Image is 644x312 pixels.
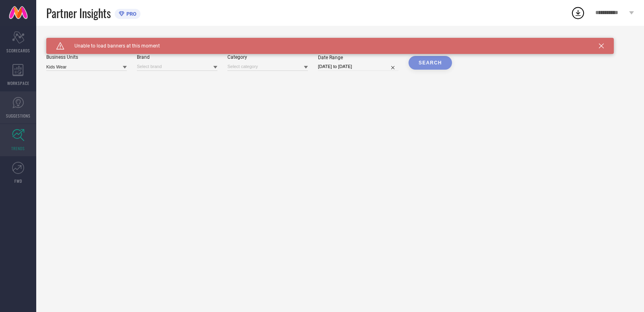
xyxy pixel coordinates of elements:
div: Date Range [318,55,398,60]
span: TRENDS [11,145,25,151]
div: Open download list [571,6,585,20]
span: FWD [14,178,22,184]
span: Unable to load banners at this moment [64,43,160,49]
h1: TRENDS [46,38,70,44]
span: PRO [124,11,136,17]
span: WORKSPACE [7,80,29,86]
input: Select date range [318,62,398,71]
span: SCORECARDS [6,48,30,54]
input: Select brand [137,62,217,71]
span: Partner Insights [46,5,111,21]
div: Category [227,54,308,60]
input: Select category [227,62,308,71]
span: SUGGESTIONS [6,113,31,119]
div: Business Units [46,54,127,60]
div: Brand [137,54,217,60]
